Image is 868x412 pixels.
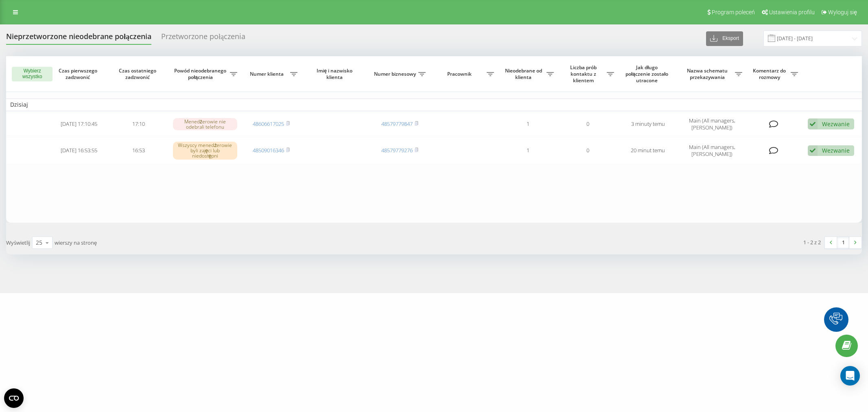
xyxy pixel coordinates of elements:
td: 1 [498,113,558,136]
div: Open Intercom Messenger [840,366,860,386]
span: Program poleceń [712,9,755,15]
td: 1 [498,137,558,164]
a: 48606617025 [253,120,284,127]
span: Wyloguj się [828,9,857,15]
span: Czas ostatniego zadzwonić [116,68,162,80]
a: 48579779847 [381,120,413,127]
span: Wyświetlij [6,239,30,246]
button: Open CMP widget [4,388,24,408]
span: Ustawienia profilu [769,9,815,15]
td: 16:53 [109,137,168,164]
div: 25 [36,239,42,247]
button: Wybierz wszystko [12,67,52,81]
td: Main (All managers, [PERSON_NAME]) [678,113,746,136]
div: Wezwanie [822,120,850,128]
span: Imię i nazwisko klienta [308,68,363,80]
span: Numer klienta [245,71,290,77]
span: Pracownik [434,71,487,77]
td: 3 minuty temu [618,113,678,136]
div: 1 - 2 z 2 [803,238,821,246]
td: [DATE] 16:53:55 [49,137,109,164]
span: wierszy na stronę [55,239,97,246]
td: [DATE] 17:10:45 [49,113,109,136]
a: 1 [837,237,849,248]
td: 0 [558,113,618,136]
span: Nieodebrane od klienta [502,68,547,80]
span: Liczba prób kontaktu z klientem [562,64,606,83]
div: Przetworzone połączenia [161,32,245,45]
div: Wszyscy menedżerowie byli zajęci lub niedostępni [173,142,237,160]
a: 48509016346 [253,147,284,154]
td: 17:10 [109,113,168,136]
button: Eksport [706,31,743,46]
span: Powód nieodebranego połączenia [173,68,230,80]
td: 0 [558,137,618,164]
span: Czas pierwszego zadzwonić [56,68,102,80]
div: Wezwanie [822,147,850,154]
td: Main (All managers, [PERSON_NAME]) [678,137,746,164]
span: Numer biznesowy [374,71,418,77]
span: Komentarz do rozmowy [750,68,791,80]
div: Menedżerowie nie odebrali telefonu [173,118,237,130]
span: Jak długo połączenie zostało utracone [625,64,671,83]
a: 48579779276 [381,147,413,154]
div: Nieprzetworzone nieodebrane połączenia [6,32,151,45]
td: 20 minut temu [618,137,678,164]
span: Nazwa schematu przekazywania [682,68,735,80]
td: Dzisiaj [6,99,862,111]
